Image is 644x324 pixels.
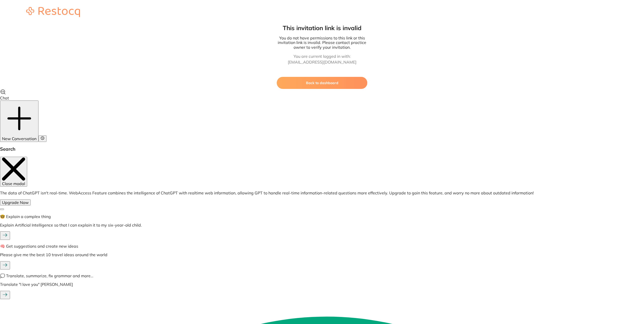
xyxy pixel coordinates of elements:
h1: This invitation link is invalid [277,24,367,32]
span: New Conversation [2,136,36,141]
img: restocq_logo.svg [26,7,80,17]
span: Close modal [2,181,25,186]
p: You do not have permissions to this link or this invitation link is invalid. Please contact pract... [277,36,367,49]
p: You are current logged in with: [EMAIL_ADDRESS][DOMAIN_NAME] [277,53,367,65]
button: Back to dashboard [277,77,367,89]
